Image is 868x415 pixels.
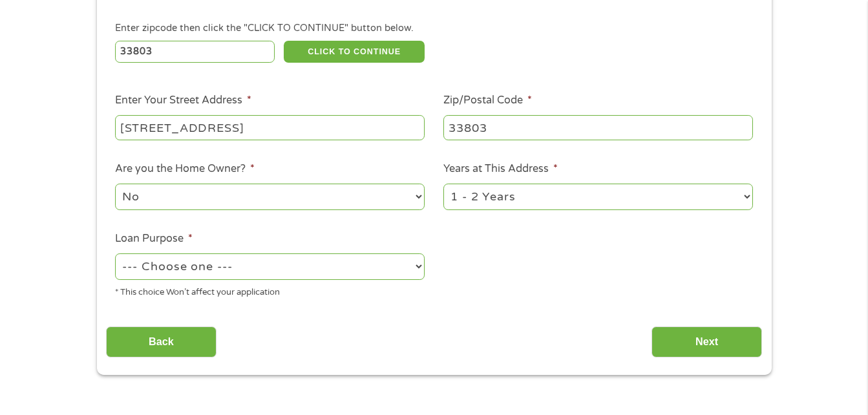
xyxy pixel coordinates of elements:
input: Next [651,326,762,358]
input: 1 Main Street [115,115,425,140]
input: Enter Zipcode (e.g 01510) [115,41,275,63]
label: Enter Your Street Address [115,94,251,107]
label: Loan Purpose [115,232,193,246]
label: Are you the Home Owner? [115,162,255,176]
div: Enter zipcode then click the "CLICK TO CONTINUE" button below. [115,21,752,36]
div: * This choice Won’t affect your application [115,282,425,299]
label: Years at This Address [443,162,558,176]
input: Back [106,326,217,358]
button: CLICK TO CONTINUE [284,41,425,63]
label: Zip/Postal Code [443,94,532,107]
